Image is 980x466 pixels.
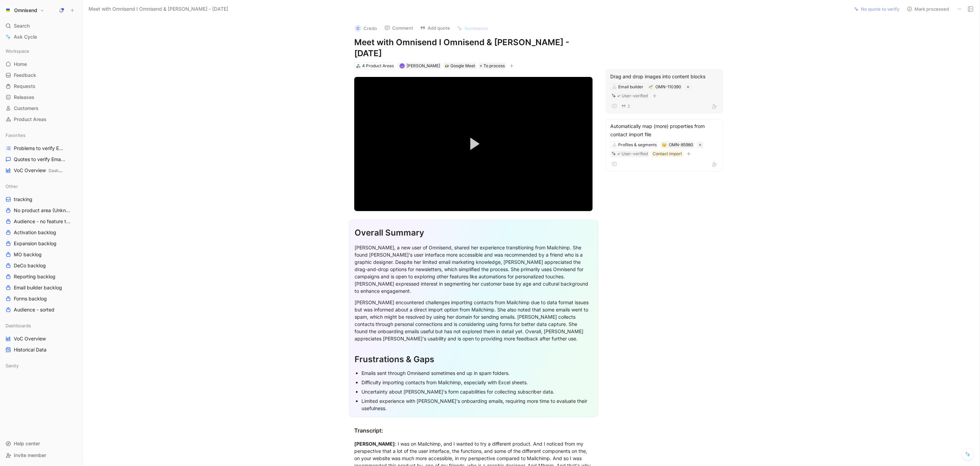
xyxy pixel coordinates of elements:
[3,450,80,460] div: Invite member
[3,181,80,191] div: Other
[618,83,643,90] div: Email builder
[14,94,34,101] span: Releases
[14,167,64,174] span: VoC Overview
[3,227,80,238] a: Activation backlog
[649,85,653,89] button: 🌱
[3,360,80,371] div: Sanity
[3,92,80,102] a: Releases
[361,379,592,386] div: Difficulty importing contacts from Mailchimp, especially with Excel sheets.
[6,183,18,190] span: Other
[3,81,80,91] a: Requests
[3,165,80,176] a: VoC OverviewDashboards
[3,282,80,293] a: Email builder backlog
[483,62,505,69] span: To process
[3,320,80,355] div: DashboardsVoC OverviewHistorical Data
[3,216,80,227] a: Audience - no feature tag
[454,23,491,33] button: Summarize
[14,105,39,112] span: Customers
[400,64,404,68] img: avatar
[458,128,489,159] button: Play Video
[14,440,40,446] span: Help center
[14,229,56,236] span: Activation backlog
[6,48,29,54] span: Workspace
[3,46,80,56] div: Workspace
[450,62,475,69] div: Google Meet
[355,227,592,239] div: Overall Summary
[618,141,657,148] div: Profiles & segments
[3,345,80,355] a: Historical Data
[351,23,380,33] button: CCredo
[610,72,718,81] div: Drag and drop images into content blocks
[355,25,361,32] div: C
[3,32,80,42] a: Ask Cycle
[622,92,648,99] div: User-verified
[89,5,228,13] span: Meet with Omnisend I Omnisend & [PERSON_NAME] - [DATE]
[14,145,66,152] span: Problems to verify Email Builder
[14,61,27,68] span: Home
[14,346,47,353] span: Historical Data
[14,306,54,313] span: Audience - sorted
[3,130,80,140] div: Favorites
[14,207,71,214] span: No product area (Unknowns)
[3,438,80,449] div: Help center
[3,205,80,216] a: No product area (Unknowns)
[662,142,667,147] button: 🤔
[14,156,65,163] span: Quotes to verify Email builder
[3,249,80,260] a: MO backlog
[3,294,80,304] a: Forms backlog
[3,305,80,315] a: Audience - sorted
[14,240,57,247] span: Expansion backlog
[904,4,952,14] button: Mark processed
[3,334,80,344] a: VoC Overview
[3,320,80,331] div: Dashboards
[6,322,31,329] span: Dashboards
[655,83,681,90] div: OMN-110390
[3,103,80,113] a: Customers
[14,33,37,41] span: Ask Cycle
[407,63,440,68] span: [PERSON_NAME]
[14,196,32,203] span: tracking
[14,218,71,225] span: Audience - no feature tag
[14,295,47,302] span: Forms backlog
[6,132,25,139] span: Favorites
[3,181,80,315] div: OthertrackingNo product area (Unknowns)Audience - no feature tagActivation backlogExpansion backl...
[355,299,592,342] div: [PERSON_NAME] encountered challenges importing contacts from Mailchimp due to data format issues ...
[49,168,72,173] span: Dashboards
[465,25,488,31] span: Summarize
[381,23,416,33] button: Comment
[3,143,80,153] a: Problems to verify Email Builder
[479,62,506,69] div: To process
[14,72,36,79] span: Feedback
[4,7,11,14] img: Omnisend
[620,102,631,110] button: 2
[3,21,80,31] div: Search
[14,284,62,291] span: Email builder backlog
[14,83,35,90] span: Requests
[6,362,19,369] span: Sanity
[610,122,718,139] div: Automatically map (more) properties from contact import file
[14,262,46,269] span: DeCo backlog
[3,114,80,125] a: Product Areas
[3,260,80,271] a: DeCo backlog
[417,23,453,33] button: Add quote
[3,6,46,15] button: OmnisendOmnisend
[14,7,37,13] h1: Omnisend
[627,104,630,108] span: 2
[354,441,395,447] mark: [PERSON_NAME]
[361,397,592,412] div: Limited experience with [PERSON_NAME]'s onboarding emails, requiring more time to evaluate their ...
[649,85,653,89] img: 🌱
[653,150,682,157] div: Contact import
[622,150,648,157] div: User-verified
[3,238,80,249] a: Expansion backlog
[14,273,55,280] span: Reporting backlog
[3,360,80,373] div: Sanity
[3,194,80,205] a: tracking
[354,37,593,59] h1: Meet with Omnisend I Omnisend & [PERSON_NAME] - [DATE]
[361,369,592,377] div: Emails sent through Omnisend sometimes end up in spam folders.
[3,70,80,80] a: Feedback
[851,4,902,14] button: No quote to verify
[3,59,80,69] a: Home
[361,388,592,395] div: Uncertainty about [PERSON_NAME]'s form capabilities for collecting subscriber data.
